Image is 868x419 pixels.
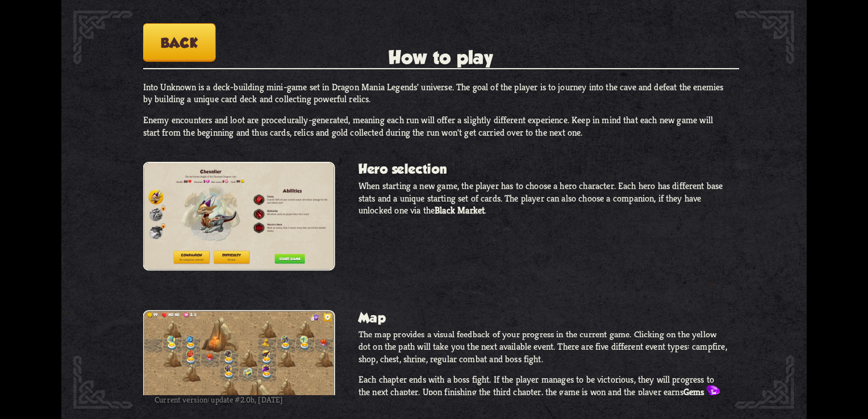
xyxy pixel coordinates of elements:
img: Hero_Selection.jpg [143,162,335,271]
p: When starting a new game, the player has to choose a hero character. Each hero has different base... [358,180,728,217]
div: Current version: update #2.0b, [DATE] [155,388,380,410]
b: Gems [683,386,704,399]
h2: How to play [143,47,740,69]
img: Gem.png [707,386,720,399]
p: Each chapter ends with a boss fight. If the player manages to be victorious, they will progress t... [358,374,728,410]
h3: Hero selection [358,162,728,177]
p: Into Unknown is a deck-building mini-game set in Dragon Mania Legends' universe. The goal of the ... [143,81,728,105]
p: The map provides a visual feedback of your progress in the current game. Clicking on the yellow d... [358,328,728,365]
b: Black Market [435,204,485,217]
button: Back [143,23,216,62]
img: Map.jpg [143,310,335,419]
p: Enemy encounters and loot are procedurally-generated, meaning each run will offer a slightly diff... [143,114,728,139]
h3: Map [358,310,728,325]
